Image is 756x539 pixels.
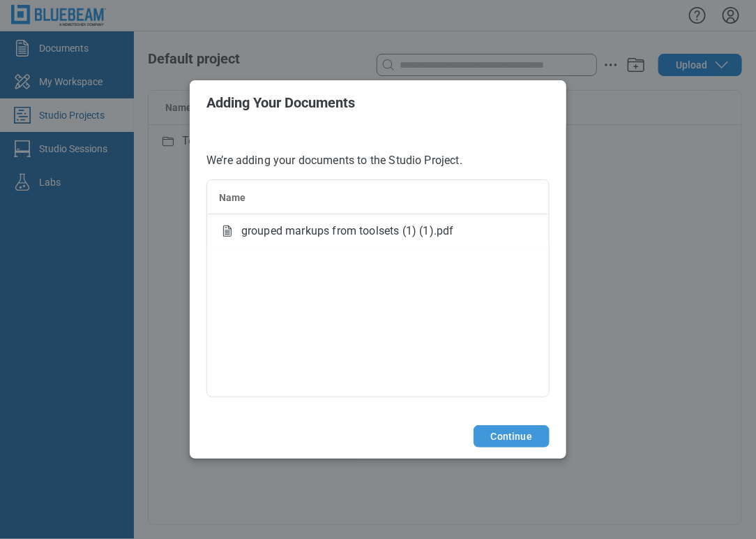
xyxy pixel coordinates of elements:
p: We’re adding your documents to the Studio Project. [206,153,550,168]
table: bb-data-table [207,180,549,248]
span: grouped markups from toolsets (1) (1).pdf [241,223,454,239]
button: Continue [474,425,550,448]
h2: Adding Your Documents [206,95,550,110]
div: Name [219,191,537,205]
